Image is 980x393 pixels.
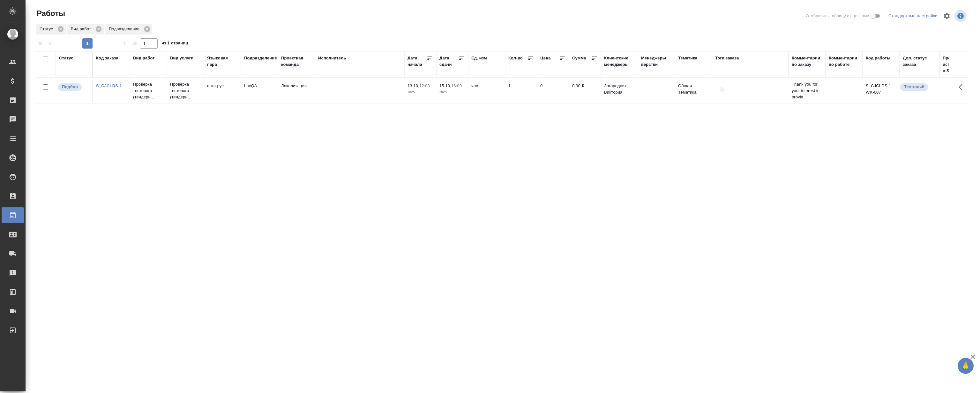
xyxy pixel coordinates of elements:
[36,24,66,35] div: Статус
[71,26,93,32] p: Вид работ
[207,55,238,68] div: Языковая пара
[96,55,118,61] div: Код заказа
[569,80,601,102] td: 0,00 ₽
[204,80,241,102] td: англ-рус
[904,84,924,90] p: Тестовый
[960,359,971,373] span: 🙏
[161,39,188,49] span: из 1 страниц
[715,55,739,61] div: Тэги заказа
[59,55,73,61] div: Статус
[792,81,822,100] p: Thank you for your interest in provid...
[866,55,890,61] div: Код работы
[57,83,89,91] div: Можно подбирать исполнителей
[829,55,859,68] div: Комментарии по работе
[943,55,971,74] div: Прогресс исполнителя в SC
[62,84,78,90] p: Подбор
[67,24,104,35] div: Вид работ
[439,55,459,68] div: Дата сдачи
[508,55,523,61] div: Кол-во
[641,55,672,68] div: Менеджеры верстки
[439,89,465,96] p: 2025
[109,26,142,32] p: Подразделение
[954,10,968,22] span: Посмотреть информацию
[105,24,152,35] div: Подразделение
[451,83,462,88] p: 16:00
[471,55,487,61] div: Ед. изм
[939,8,954,24] span: Настроить таблицу
[678,55,697,61] div: Тематика
[604,55,635,68] div: Клиентские менеджеры
[419,83,430,88] p: 12:00
[678,83,709,96] p: Общая Тематика
[540,55,551,61] div: Цена
[806,13,869,19] span: Отобразить таблицу с оценками
[318,55,346,61] div: Исполнитель
[408,55,427,68] div: Дата начала
[505,80,537,102] td: 1
[537,80,569,102] td: 0
[903,55,936,68] div: Доп. статус заказа
[408,83,419,88] p: 13.10,
[244,55,277,61] div: Подразделение
[281,55,312,68] div: Проектная команда
[863,80,900,102] td: S_CJCLDS-1-WK-007
[955,80,970,95] button: Здесь прячутся важные кнопки
[170,81,201,100] p: Проверка тестового (тендерн...
[408,89,433,96] p: 2025
[241,80,278,102] td: LocQA
[133,81,164,100] p: Проверка тестового (тендерн...
[40,26,55,32] p: Статус
[439,83,451,88] p: 15.10,
[170,55,194,61] div: Вид услуги
[601,80,638,102] td: Загородних Виктория
[572,55,586,61] div: Сумма
[792,55,822,68] div: Комментарии по заказу
[133,55,155,61] div: Вид работ
[715,83,729,97] button: Добавить тэги
[887,11,939,21] div: split button
[958,358,974,374] button: 🙏
[35,8,65,19] span: Работы
[96,83,122,88] a: S_CJCLDS-1
[278,80,315,102] td: Локализация
[468,80,505,102] td: час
